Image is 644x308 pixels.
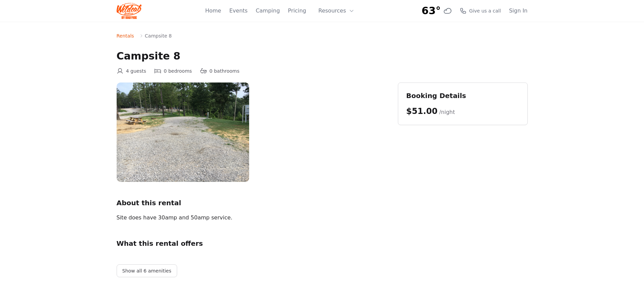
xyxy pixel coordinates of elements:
[126,68,146,74] span: 4 guests
[229,7,247,15] a: Events
[256,7,280,15] a: Camping
[145,32,172,39] span: Campsite 8
[117,82,249,182] img: campsite%208.JPG
[117,264,177,277] button: Show all 6 amenities
[164,68,192,74] span: 0 bedrooms
[117,213,340,222] div: Site does have 30amp and 50amp service.
[117,32,134,39] a: Rentals
[205,7,221,15] a: Home
[460,7,501,14] a: Give us a call
[439,109,455,115] span: /night
[509,7,528,15] a: Sign In
[288,7,306,15] a: Pricing
[406,91,519,100] h2: Booking Details
[117,32,528,39] nav: Breadcrumb
[117,239,387,248] h2: What this rental offers
[406,106,438,116] span: $51.00
[117,50,528,62] h1: Campsite 8
[422,5,441,17] span: 63°
[117,3,142,19] img: Wildcat Logo
[210,68,240,74] span: 0 bathrooms
[117,198,387,208] h2: About this rental
[314,4,358,18] button: Resources
[469,7,501,14] span: Give us a call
